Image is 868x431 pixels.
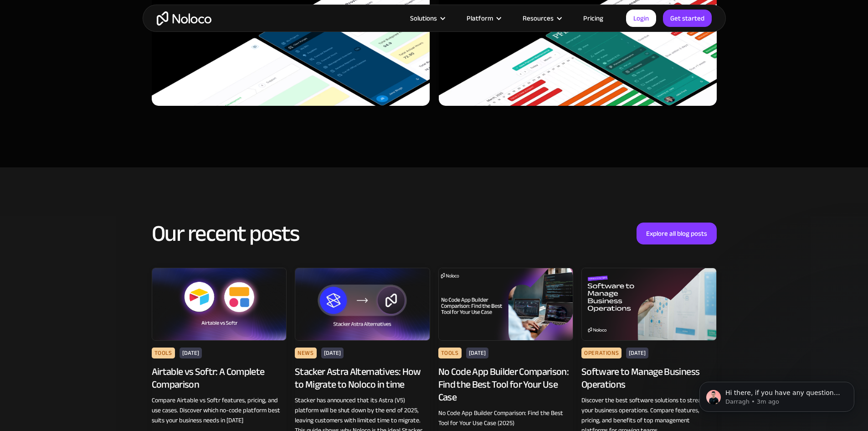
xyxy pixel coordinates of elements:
[152,222,299,245] h2: Our recent posts
[438,348,462,358] div: Tools
[410,12,437,24] div: Solutions
[438,408,574,428] div: No Code App Builder Comparison: Find the Best Tool for Your Use Case (2025)
[572,12,615,24] a: Pricing
[511,12,572,24] div: Resources
[295,365,430,391] div: Stacker Astra Alternatives: How to Migrate to Noloco in time
[581,348,621,358] div: Operations
[455,12,511,24] div: Platform
[626,348,648,358] div: [DATE]
[438,365,574,404] div: No Code App Builder Comparison: Find the Best Tool for Your Use Case
[152,395,287,426] div: Compare Airtable vs Softr features, pricing, and use cases. Discover which no-code platform best ...
[152,348,175,358] div: Tools
[180,348,202,358] div: [DATE]
[152,365,287,391] div: Airtable vs Softr: A Complete Comparison
[466,348,488,358] div: [DATE]
[321,348,344,358] div: [DATE]
[686,363,868,426] iframe: Intercom notifications message
[581,268,717,341] img: Software to Manage Business Operations
[637,223,717,244] a: Explore all blog posts
[157,11,211,26] a: home
[295,348,317,358] div: News
[467,12,493,24] div: Platform
[626,10,656,27] a: Login
[523,12,554,24] div: Resources
[399,12,455,24] div: Solutions
[663,10,712,27] a: Get started
[581,365,717,391] div: Software to Manage Business Operations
